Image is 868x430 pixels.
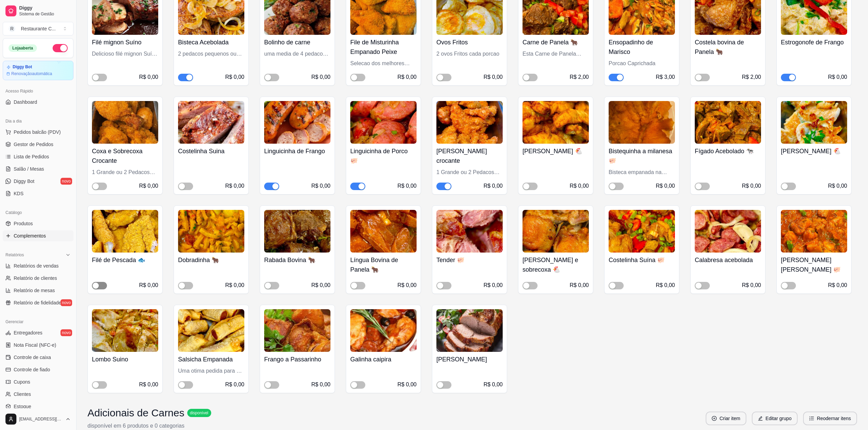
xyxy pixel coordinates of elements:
[264,255,330,265] h4: Rabada Bovina 🐂
[609,146,675,166] h4: Bistequinha a milanesa 🐖
[742,281,761,289] div: R$ 0,00
[570,281,589,289] div: R$ 0,00
[397,73,417,81] div: R$ 0,00
[656,73,675,81] div: R$ 3,00
[14,275,57,282] span: Relatório de clientes
[436,101,503,144] img: product-image
[53,44,68,52] button: Alterar Status
[92,168,158,176] div: 1 Grande ou 2 Pedacos pequenos empanado
[14,299,61,306] span: Relatório de fidelidade
[139,73,158,81] div: R$ 0,00
[436,210,503,253] img: product-image
[3,285,73,296] a: Relatório de mesas
[3,340,73,350] a: Nota Fiscal (NFC-e)
[139,381,158,389] div: R$ 0,00
[523,210,589,253] img: product-image
[225,281,244,289] div: R$ 0,00
[436,168,503,176] div: 1 Grande ou 2 Pedacos pequenos empanado na farinha Panko
[21,25,56,32] div: Restaurante C ...
[3,151,73,162] a: Lista de Pedidos
[484,73,503,81] div: R$ 0,00
[609,210,675,253] img: product-image
[350,101,417,144] img: product-image
[3,352,73,363] a: Controle de caixa
[436,255,503,265] h4: Tender 🐖
[809,416,814,421] span: ordered-list
[3,260,73,271] a: Relatórios de vendas
[3,22,73,35] button: Select a team
[484,381,503,389] div: R$ 0,00
[758,416,763,421] span: edit
[189,410,210,416] span: disponível
[523,146,589,156] h4: [PERSON_NAME] 🐔
[92,355,158,364] h4: Lombo Suino
[14,366,50,373] span: Controle de fiado
[225,73,244,81] div: R$ 0,00
[19,5,71,11] span: Diggy
[742,182,761,190] div: R$ 0,00
[178,146,244,156] h4: Costelinha Suina
[264,210,330,253] img: product-image
[3,230,73,241] a: Complementos
[139,182,158,190] div: R$ 0,00
[706,412,746,425] button: plus-circleCriar item
[3,364,73,375] a: Controle de fiado
[3,401,73,412] a: Estoque
[3,411,73,427] button: [EMAIL_ADDRESS][DOMAIN_NAME]
[484,182,503,190] div: R$ 0,00
[87,422,211,430] p: disponível em 6 produtos e 0 categorias
[14,220,33,227] span: Produtos
[14,403,31,410] span: Estoque
[178,367,244,375] div: Uma otima pedida para o pessoal que ama cachorro quente, vem 3 unidades
[523,50,589,58] div: Esta Carne de Panela Especial Sera cobrado 2 Reais Adicionais por porçao
[803,412,857,425] button: ordered-listReodernar itens
[9,25,15,32] span: R
[350,355,417,364] h4: Galinha caipira
[695,210,761,253] img: product-image
[92,38,158,47] h4: Filé mignon Suíno
[436,146,503,166] h4: [PERSON_NAME] crocante
[14,378,30,385] span: Cupons
[14,354,51,361] span: Controle de caixa
[311,381,330,389] div: R$ 0,00
[225,182,244,190] div: R$ 0,00
[397,281,417,289] div: R$ 0,00
[781,101,847,144] img: product-image
[3,376,73,387] a: Cupons
[14,342,56,348] span: Nota Fiscal (NFC-e)
[264,309,330,352] img: product-image
[752,412,798,425] button: editEditar grupo
[14,153,49,160] span: Lista de Pedidos
[178,309,244,352] img: product-image
[9,44,37,52] div: Loja aberta
[19,11,71,17] span: Sistema de Gestão
[264,50,330,58] div: uma media de 4 pedacos a porcao
[656,281,675,289] div: R$ 0,00
[695,101,761,144] img: product-image
[13,64,32,70] article: Diggy Bot
[264,146,330,156] h4: Linguicinha de Frango
[436,355,503,364] h4: [PERSON_NAME]
[178,210,244,253] img: product-image
[3,116,73,127] div: Dia a dia
[781,210,847,253] img: product-image
[436,309,503,352] img: product-image
[3,139,73,150] a: Gestor de Pedidos
[3,176,73,187] a: Diggy Botnovo
[14,178,35,185] span: Diggy Bot
[3,207,73,218] div: Catálogo
[225,381,244,389] div: R$ 0,00
[3,86,73,97] div: Acesso Rápido
[3,389,73,400] a: Clientes
[350,59,417,68] div: Selecao dos melhores peixes Empanado sem espinha melhor que o file de pescada
[350,255,417,274] h4: Língua Bovina de Panela 🐂
[523,255,589,274] h4: [PERSON_NAME] e sobrecoxa 🐔
[19,416,63,422] span: [EMAIL_ADDRESS][DOMAIN_NAME]
[523,101,589,144] img: product-image
[92,309,158,352] img: product-image
[350,210,417,253] img: product-image
[3,97,73,107] a: Dashboard
[92,210,158,253] img: product-image
[178,50,244,58] div: 2 pedacos pequenos ou um grande
[14,190,24,197] span: KDS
